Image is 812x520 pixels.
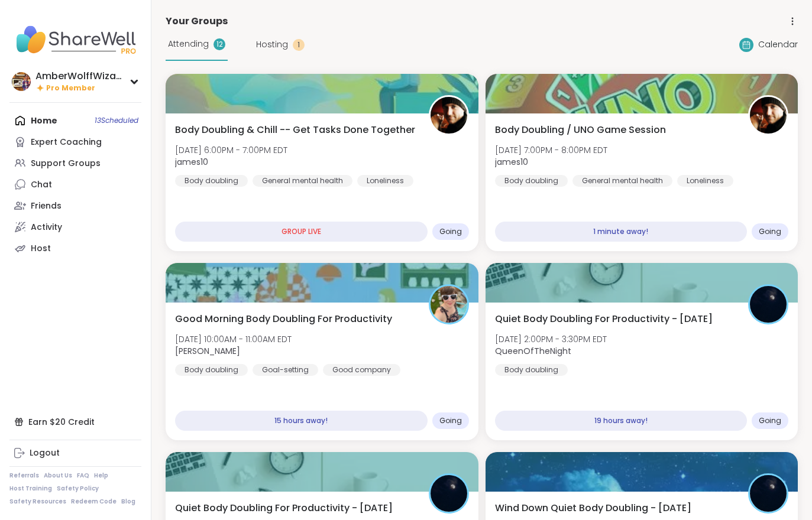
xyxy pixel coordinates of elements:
a: Activity [9,216,141,238]
span: Quiet Body Doubling For Productivity - [DATE] [175,501,393,515]
a: Safety Policy [57,485,99,493]
a: Help [94,472,108,480]
span: [DATE] 10:00AM - 11:00AM EDT [175,333,292,345]
b: [PERSON_NAME] [175,345,240,357]
div: Body doubling [175,364,248,376]
div: AmberWolffWizard [35,70,124,83]
span: Body Doubling & Chill -- Get Tasks Done Together [175,123,415,137]
div: Support Groups [31,158,101,170]
div: Loneliness [357,175,413,187]
a: Safety Resources [9,498,66,506]
div: 19 hours away! [495,411,748,431]
b: QueenOfTheNight [495,345,571,357]
span: Body Doubling / UNO Game Session [495,123,666,137]
a: Expert Coaching [9,131,141,152]
div: Logout [30,447,60,459]
div: General mental health [572,175,672,187]
span: Going [439,416,462,425]
div: 12 [213,38,225,50]
span: Good Morning Body Doubling For Productivity [175,312,392,326]
span: Going [759,416,781,425]
span: Wind Down Quiet Body Doubling - [DATE] [495,501,691,515]
span: [DATE] 7:00PM - 8:00PM EDT [495,144,607,156]
div: Body doubling [175,175,248,187]
img: QueenOfTheNight [431,475,467,512]
img: QueenOfTheNight [750,286,787,323]
div: Body doubling [495,175,568,187]
a: Logout [9,443,141,464]
div: Earn $20 Credit [9,411,141,433]
a: Blog [121,498,135,506]
a: Chat [9,174,141,195]
div: Friends [31,200,62,212]
div: Goal-setting [253,364,318,376]
a: About Us [44,472,72,480]
div: Loneliness [677,175,733,187]
div: 15 hours away! [175,411,428,431]
a: Support Groups [9,152,141,174]
a: Host Training [9,485,52,493]
span: Attending [168,38,209,50]
span: Going [759,227,781,236]
span: Going [439,227,462,236]
div: Host [31,243,51,255]
a: Referrals [9,472,39,480]
img: QueenOfTheNight [750,475,787,512]
div: Body doubling [495,364,568,376]
b: james10 [495,156,528,168]
span: Pro Member [46,83,95,93]
a: Host [9,238,141,259]
img: ShareWell Nav Logo [9,19,141,60]
div: General mental health [253,175,352,187]
img: Adrienne_QueenOfTheDawn [431,286,467,323]
img: james10 [431,97,467,134]
a: FAQ [77,472,89,480]
span: [DATE] 6:00PM - 7:00PM EDT [175,144,287,156]
div: GROUP LIVE [175,222,428,242]
div: Activity [31,222,62,233]
a: Friends [9,195,141,216]
span: Your Groups [166,14,228,28]
b: james10 [175,156,208,168]
div: 1 [293,39,305,51]
div: 1 minute away! [495,222,748,242]
span: Calendar [758,38,798,51]
img: AmberWolffWizard [12,72,31,91]
span: Hosting [256,38,288,51]
a: Redeem Code [71,498,117,506]
img: james10 [750,97,787,134]
div: Chat [31,179,52,191]
span: Quiet Body Doubling For Productivity - [DATE] [495,312,713,326]
div: Good company [323,364,400,376]
div: Expert Coaching [31,136,102,148]
span: [DATE] 2:00PM - 3:30PM EDT [495,333,607,345]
